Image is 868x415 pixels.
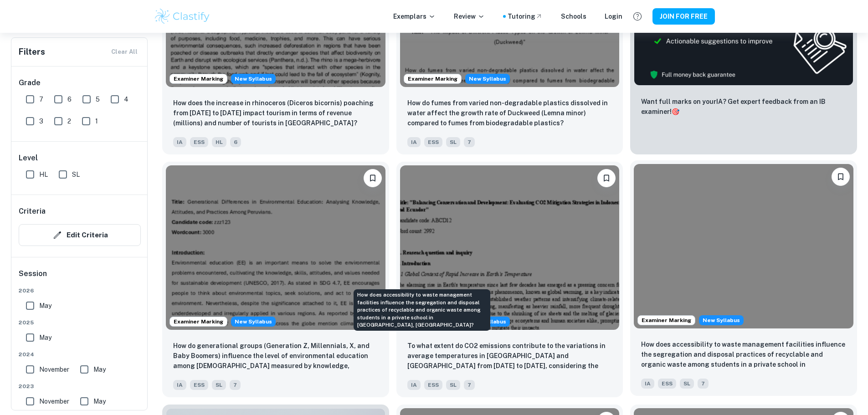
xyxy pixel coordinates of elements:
h6: Grade [19,77,141,88]
span: 6 [67,94,72,104]
span: 6 [230,137,241,147]
span: SL [446,137,460,147]
span: ESS [190,380,208,390]
p: To what extent do CO2 emissions contribute to the variations in average temperatures in Indonesia... [407,341,612,372]
h6: Level [19,153,141,164]
span: IA [641,379,654,389]
div: Starting from the May 2026 session, the ESS IA requirements have changed. We created this exempla... [231,74,276,84]
img: ESS IA example thumbnail: How does accessibility to waste manageme [634,164,853,328]
span: May [93,396,106,406]
span: SL [446,380,460,390]
span: HL [212,137,226,147]
span: ESS [424,380,442,390]
a: Examiner MarkingStarting from the May 2026 session, the ESS IA requirements have changed. We crea... [162,162,389,397]
span: 2026 [19,287,141,295]
span: ESS [190,137,208,147]
span: 7 [464,380,475,390]
button: Please log in to bookmark exemplars [364,169,382,187]
span: 3 [39,116,43,126]
span: November [39,396,69,406]
span: IA [407,380,421,390]
span: Examiner Marking [638,316,695,324]
span: 5 [96,94,100,104]
button: JOIN FOR FREE [652,8,715,25]
p: Exemplars [393,11,436,21]
span: SL [212,380,226,390]
span: May [93,364,106,374]
span: 2024 [19,350,141,359]
a: Examiner MarkingStarting from the May 2026 session, the ESS IA requirements have changed. We crea... [396,162,623,397]
h6: Filters [19,46,45,58]
img: ESS IA example thumbnail: How do generational groups (Generation Z [166,165,385,330]
div: Starting from the May 2026 session, the ESS IA requirements have changed. We created this exempla... [465,74,510,84]
span: New Syllabus [231,74,276,84]
span: May [39,301,51,311]
p: How does accessibility to waste management facilities influence the segregation and disposal prac... [641,339,846,370]
span: 7 [39,94,43,104]
a: Schools [561,11,586,21]
button: Please log in to bookmark exemplars [832,168,850,186]
span: IA [173,137,186,147]
span: IA [407,137,421,147]
span: Examiner Marking [404,75,461,83]
span: Examiner Marking [170,75,227,83]
div: How does accessibility to waste management facilities influence the segregation and disposal prac... [354,289,490,331]
span: New Syllabus [465,74,510,84]
h6: Criteria [19,206,46,217]
span: 2025 [19,318,141,327]
button: Help and Feedback [630,9,645,24]
span: SL [72,169,80,179]
span: New Syllabus [231,317,276,327]
span: New Syllabus [699,315,744,325]
span: SL [680,379,694,389]
p: How do fumes from varied non-degradable plastics dissolved in water affect the growth rate of Duc... [407,98,612,128]
p: How does the increase in rhinoceros (Diceros bicornis) poaching from 2011 to 2021 impact tourism ... [173,98,378,128]
span: IA [173,380,186,390]
span: November [39,364,69,374]
button: Please log in to bookmark exemplars [597,169,616,187]
h6: Session [19,268,141,287]
div: Starting from the May 2026 session, the ESS IA requirements have changed. We created this exempla... [699,315,744,325]
div: Starting from the May 2026 session, the ESS IA requirements have changed. We created this exempla... [231,317,276,327]
img: Clastify logo [154,7,211,26]
p: Want full marks on your IA ? Get expert feedback from an IB examiner! [641,97,846,117]
p: How do generational groups (Generation Z, Millennials, X, and Baby Boomers) influence the level o... [173,341,378,372]
span: 1 [95,116,98,126]
span: 7 [464,137,475,147]
span: 2023 [19,382,141,390]
span: ESS [658,379,676,389]
a: Tutoring [508,11,543,21]
span: 7 [230,380,241,390]
span: 4 [124,94,128,104]
a: Examiner MarkingStarting from the May 2026 session, the ESS IA requirements have changed. We crea... [630,162,857,397]
span: 🎯 [672,108,679,115]
span: 7 [698,379,709,389]
span: May [39,333,51,343]
span: Examiner Marking [170,318,227,326]
span: HL [39,169,48,179]
img: ESS IA example thumbnail: To what extent do CO2 emissions contribu [400,165,620,330]
p: Review [454,11,485,21]
a: Login [605,11,622,21]
span: ESS [424,137,442,147]
button: Edit Criteria [19,224,141,246]
span: 2 [67,116,71,126]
